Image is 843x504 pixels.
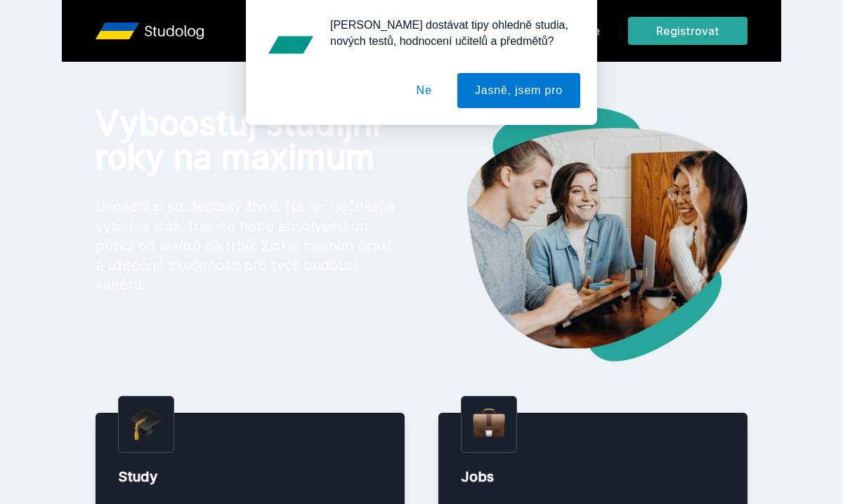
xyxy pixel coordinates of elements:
p: Usnadni si studentský život. Na nic nečekej a vyber si stáž, trainee nebo absolvestkou pozici od ... [96,197,399,295]
img: graduation-cap.png [130,408,162,441]
div: Study [118,467,382,486]
div: [PERSON_NAME] dostávat tipy ohledně studia, nových testů, hodnocení učitelů a předmětů? [319,17,580,49]
img: hero.png [421,107,747,362]
img: notification icon [263,17,319,73]
div: Jobs [461,467,725,486]
button: Jasně, jsem pro [457,73,580,108]
img: briefcase.png [473,405,505,441]
h1: Vyboostuj studijní roky na maximum [96,107,399,174]
button: Ne [399,73,450,108]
